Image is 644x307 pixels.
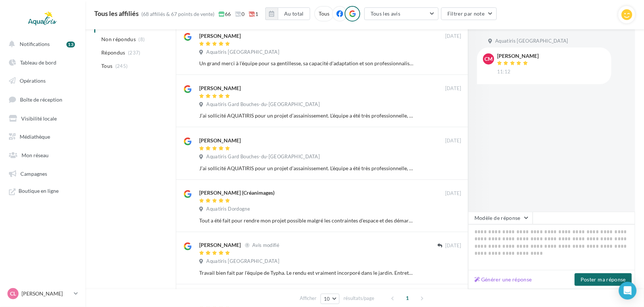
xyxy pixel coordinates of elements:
a: Boîte de réception [4,92,81,108]
span: Non répondus [101,36,136,43]
div: Tous les affiliés [94,10,139,17]
span: 1 [402,292,414,304]
span: Tableau de bord [20,59,56,66]
div: 13 [66,42,75,47]
span: Tous les avis [371,10,401,17]
span: [DATE] [445,138,461,144]
span: Avis modifié [252,242,279,248]
div: J’ai sollicité AQUATIRIS pour un projet d’assainissement. L’équipe a été très professionnelle, ré... [199,112,413,119]
span: Notifications [20,41,50,47]
a: Mon réseau [4,148,81,163]
span: [DATE] [445,85,461,92]
span: 0 [235,10,244,18]
div: Travail bien fait par l'équipe de Typha. Le rendu est vraiment incorporé dans le jardin. Entretie... [199,269,413,277]
button: Poster ma réponse [575,273,632,286]
span: Mon réseau [22,152,49,158]
a: Opérations [4,73,81,89]
span: Aquatiris Gard Bouches-du-[GEOGRAPHIC_DATA] [206,153,320,160]
button: Notifications 13 [4,36,78,52]
span: Opérations [20,77,46,84]
div: Tout a été fait pour rendre mon projet possible malgré les contraintes d'espace et des démarches ... [199,217,413,224]
span: Répondus [101,49,125,56]
span: Aquatiris Gard Bouches-du-[GEOGRAPHIC_DATA] [206,101,320,108]
div: [PERSON_NAME] [199,241,241,249]
span: 11:12 [497,69,511,75]
a: Visibilité locale [4,111,81,126]
span: CM [484,55,493,63]
span: Afficher [300,295,316,302]
span: [DATE] [445,190,461,197]
span: Tous [101,62,112,70]
span: 1 [249,10,258,18]
span: (8) [139,36,145,42]
span: Aquatiris [GEOGRAPHIC_DATA] [206,49,279,56]
span: Aquatiris [GEOGRAPHIC_DATA] [495,38,568,44]
div: [PERSON_NAME] [199,32,241,40]
button: Tous les avis [364,7,438,20]
div: Un grand merci à l'équipe pour sa gentillesse, sa capacité d'adaptation et son professionnalisme ! [199,60,413,67]
a: CL [PERSON_NAME] [6,287,79,301]
div: [PERSON_NAME] [199,85,241,92]
button: Générer une réponse [471,275,535,284]
span: Aquatiris Dordogne [206,206,250,212]
span: (237) [128,50,141,56]
div: Tous [314,6,334,22]
span: résultats/page [344,295,374,302]
span: 10 [324,296,330,302]
span: Visibilité locale [21,115,57,121]
span: 66 [218,10,231,18]
span: Campagnes [20,171,47,177]
p: [PERSON_NAME] [22,290,71,297]
button: Au total [265,7,310,20]
div: [PERSON_NAME] (Créanimages) [199,189,275,197]
span: [DATE] [445,33,461,40]
button: Filtrer par note [441,7,497,20]
a: Médiathèque [4,129,81,145]
div: [PERSON_NAME] [199,137,241,144]
a: Boutique en ligne [4,184,81,200]
button: Modèle de réponse [468,212,533,224]
div: (68 affiliés & 67 points de vente) [141,10,214,18]
span: Médiathèque [20,133,50,140]
span: (245) [115,63,128,69]
button: 10 [321,294,339,304]
button: Au total [278,7,310,20]
span: CL [10,290,16,297]
span: Boutique en ligne [19,187,59,197]
div: [PERSON_NAME] [497,53,539,59]
span: [DATE] [445,242,461,249]
div: J’ai sollicité AQUATIRIS pour un projet d’assainissement. L’équipe a été très professionnelle, tr... [199,165,413,172]
div: Open Intercom Messenger [619,282,637,300]
span: Aquatiris [GEOGRAPHIC_DATA] [206,258,279,265]
span: Boîte de réception [20,96,62,103]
